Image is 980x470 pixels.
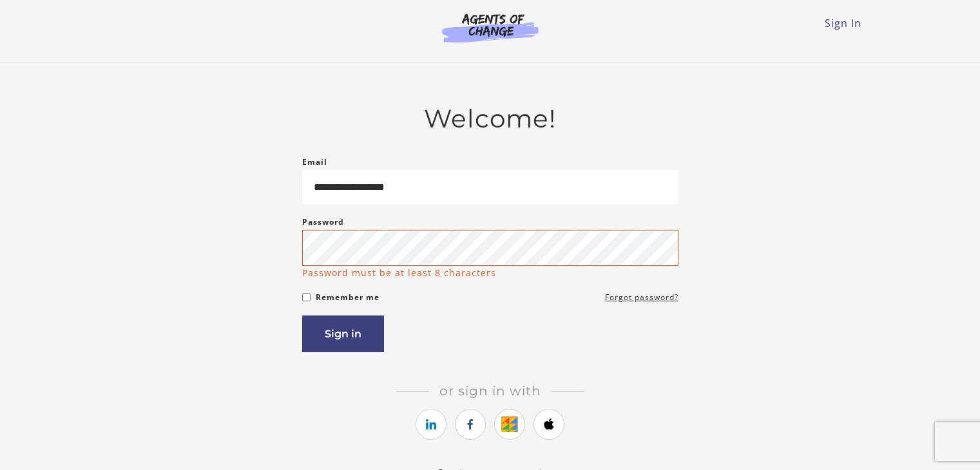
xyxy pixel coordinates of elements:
p: Password must be at least 8 characters [302,266,496,279]
h2: Welcome! [302,104,678,134]
label: Password [302,214,344,230]
a: https://courses.thinkific.com/users/auth/apple?ss%5Breferral%5D=&ss%5Buser_return_to%5D=&ss%5Bvis... [533,409,564,440]
label: Email [302,155,327,170]
a: https://courses.thinkific.com/users/auth/google?ss%5Breferral%5D=&ss%5Buser_return_to%5D=&ss%5Bvi... [494,409,525,440]
span: Or sign in with [429,383,552,399]
button: Sign in [302,315,384,352]
a: Sign In [825,16,861,30]
label: Remember me [316,290,380,305]
a: https://courses.thinkific.com/users/auth/facebook?ss%5Breferral%5D=&ss%5Buser_return_to%5D=&ss%5B... [455,409,486,440]
a: https://courses.thinkific.com/users/auth/linkedin?ss%5Breferral%5D=&ss%5Buser_return_to%5D=&ss%5B... [416,409,447,440]
img: Agents of Change Logo [428,13,552,42]
a: Forgot password? [605,290,678,305]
